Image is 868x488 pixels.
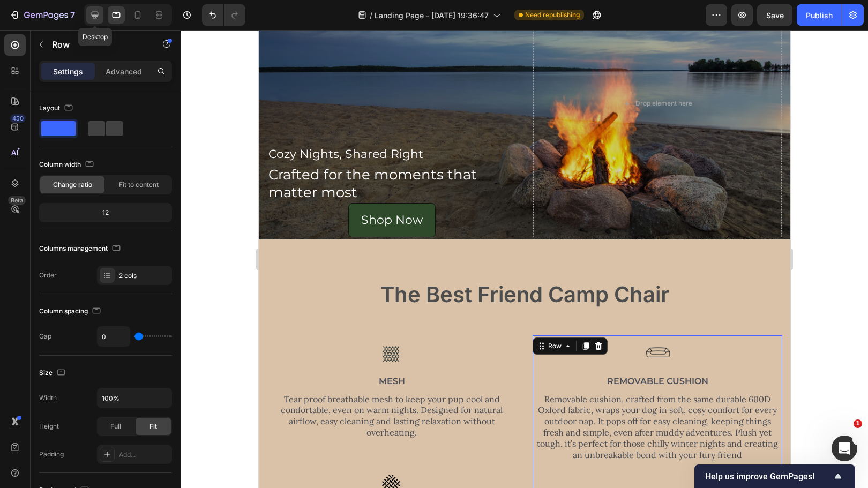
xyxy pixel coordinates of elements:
p: Removable Cushion [275,346,522,357]
div: Width [39,393,57,403]
div: 450 [10,114,26,123]
input: Auto [98,327,130,346]
div: Beta [8,196,26,205]
span: Help us improve GemPages! [705,471,832,482]
p: Settings [53,66,83,77]
div: Column spacing [39,304,103,319]
iframe: Design area [259,30,790,488]
div: Row [287,311,305,321]
div: Drop element here [377,69,433,78]
button: Save [757,4,792,26]
button: Publish [797,4,842,26]
input: Auto [98,388,171,408]
div: Gap [39,332,51,341]
p: Advanced [106,66,142,77]
img: gempages_584666059085185908-3a442f8d-369f-47fe-87fe-8b02fae9fcef.svg [114,305,152,343]
p: mesh [9,346,257,357]
div: 12 [41,205,170,220]
div: Size [39,366,68,380]
span: / [370,10,372,21]
p: Tear proof breathable mesh to keep your pup cool and comfortable, even on warm nights. Designed f... [9,364,257,408]
img: gempages_584666059085185908-4363f669-f396-4413-904f-e4ba08bafc7f.svg [114,435,152,472]
div: Order [39,271,57,280]
p: Row [52,38,143,51]
button: 7 [4,4,80,26]
h2: The Best Friend Camp Chair [8,250,523,280]
p: 7 [70,9,75,21]
div: Columns management [39,242,123,256]
span: Fit [149,422,157,431]
span: Fit to content [119,180,159,190]
button: Show survey - Help us improve GemPages! [705,470,844,483]
div: Layout [39,101,75,116]
div: Height [39,422,59,431]
div: 2 cols [119,271,169,281]
iframe: Intercom live chat [832,436,857,461]
div: Padding [39,449,64,459]
span: Full [110,422,121,431]
span: Need republishing [525,10,580,20]
div: Add... [119,450,169,460]
img: gempages_584666059085185908-0e280879-ac36-4ae9-bbbc-49ecb525d7cf.svg [380,305,417,343]
span: 1 [854,419,862,428]
div: Undo/Redo [202,4,245,26]
span: Change ratio [53,180,92,190]
div: Publish [806,10,833,21]
span: Landing Page - [DATE] 19:36:47 [375,10,489,21]
span: Save [766,11,784,20]
div: Column width [39,157,96,172]
p: Removable cushion, crafted from the same durable 600D Oxford fabric, wraps your dog in soft, cosy... [275,364,522,431]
